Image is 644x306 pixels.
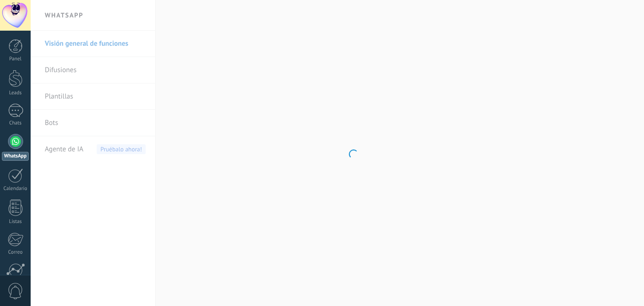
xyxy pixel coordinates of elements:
[2,56,29,62] div: Panel
[2,90,29,96] div: Leads
[2,120,29,126] div: Chats
[2,249,29,256] div: Correo
[2,186,29,192] div: Calendario
[2,152,29,161] div: WhatsApp
[2,219,29,225] div: Listas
